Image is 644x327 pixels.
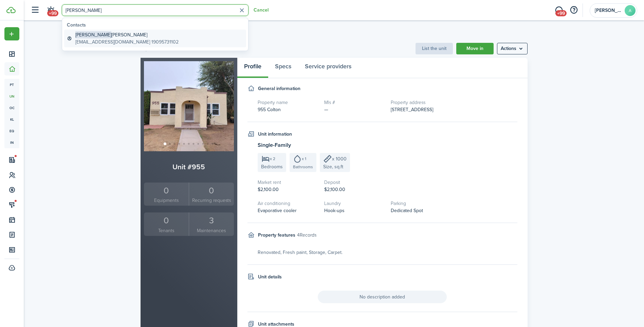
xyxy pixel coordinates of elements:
span: +99 [47,10,58,16]
span: x 1 [302,157,306,161]
button: Open menu [497,43,528,54]
h5: Mls # [324,99,384,106]
global-search-item-title: [PERSON_NAME] [75,31,179,38]
a: 0Recurring requests [189,183,234,206]
span: Bedrooms [261,163,283,170]
a: Specs [268,58,298,78]
button: Clear search [237,5,247,16]
div: Renovated, Fresh paint, Storage, Carpet. [258,249,517,256]
h5: Parking [391,200,450,207]
input: Search for anything... [62,4,249,16]
global-search-item-description: [EMAIL_ADDRESS][DOMAIN_NAME] 19095731102 [75,38,179,46]
a: in [4,137,19,148]
img: Unit avatar [144,61,234,151]
a: Messaging [552,2,565,19]
a: [PERSON_NAME][PERSON_NAME][EMAIL_ADDRESS][DOMAIN_NAME] 19095731102 [64,30,246,47]
span: [STREET_ADDRESS] [391,106,433,113]
a: pt [4,79,19,90]
h5: Property address [391,99,517,106]
h5: Market rent [258,179,317,186]
div: 0 [146,214,187,227]
h4: Unit information [258,131,292,138]
small: 4 Records [297,231,316,239]
span: +99 [555,10,567,16]
span: — [324,106,328,113]
button: Open resource center [568,4,579,16]
a: 0Tenants [144,212,189,236]
span: x 1000 [332,155,347,162]
span: 955 Colton [258,106,281,113]
small: Equipments [146,197,187,204]
h4: General information [258,85,300,92]
button: Open menu [4,27,19,40]
span: $2,100.00 [324,186,345,193]
button: Cancel [254,7,269,13]
avatar-text: A [625,5,636,16]
h5: Deposit [324,179,384,186]
a: kl [4,114,19,125]
a: Move in [456,43,494,54]
a: 3Maintenances [189,212,234,236]
h5: Laundry [324,200,384,207]
small: Recurring requests [191,197,232,204]
span: [PERSON_NAME] [75,31,111,38]
a: 0Equipments [144,183,189,206]
span: Bathrooms [293,164,313,170]
span: Evaporative cooler [258,207,297,214]
img: TenantCloud [6,7,16,13]
span: Size, sq.ft [323,163,343,170]
h4: Property features [258,231,295,239]
span: No description added [318,291,447,303]
span: Dedicated Spot [391,207,423,214]
a: Notifications [44,2,57,19]
span: x 2 [270,157,275,161]
small: Tenants [146,227,187,234]
h3: Single-Family [258,141,517,150]
global-search-list-title: Contacts [67,21,246,29]
small: Maintenances [191,227,232,234]
a: eq [4,125,19,137]
button: Open sidebar [29,4,41,17]
div: 0 [146,184,187,197]
div: 3 [191,214,232,227]
span: Abigail [595,8,622,13]
span: $2,100.00 [258,186,279,193]
a: oc [4,102,19,114]
h5: Air conditioning [258,200,317,207]
div: 0 [191,184,232,197]
span: Hook-ups [324,207,345,214]
menu-btn: Actions [497,43,528,54]
a: un [4,90,19,102]
h2: Unit #955 [144,161,234,172]
a: Service providers [298,58,358,78]
h4: Unit details [258,273,282,280]
h5: Property name [258,99,317,106]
